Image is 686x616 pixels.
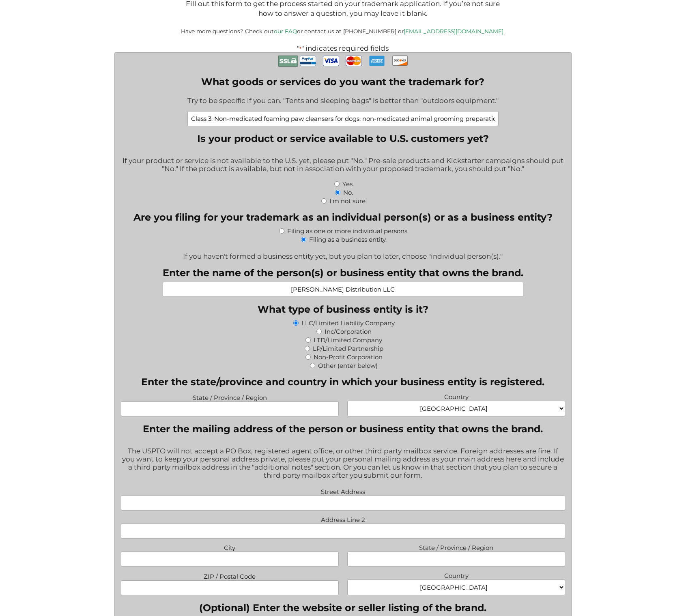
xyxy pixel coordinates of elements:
[300,53,316,69] img: PayPal
[342,180,354,188] label: Yes.
[187,91,499,111] div: Try to be specific if you can. "Tents and sleeping bags" is better than "outdoors equipment."
[121,486,565,496] label: Street Address
[181,28,505,34] small: Have more questions? Check out or contact us at [PHONE_NUMBER] or .
[163,267,523,279] label: Enter the name of the person(s) or business entity that owns the brand.
[329,197,367,205] label: I'm not sure.
[347,542,565,552] label: State / Province / Region
[121,442,565,486] div: The USPTO will not accept a PO Box, registered agent office, or other third party mailbox service...
[121,247,565,260] div: If you haven't formed a business entity yet, but you plan to later, choose "individual person(s)."
[163,282,523,297] input: Examples: Jean Doe, TechWorks, Jean Doe and John Dean, etc.
[314,353,383,361] label: Non-Profit Corporation
[404,28,503,34] a: [EMAIL_ADDRESS][DOMAIN_NAME]
[346,53,362,69] img: MasterCard
[369,53,385,69] img: AmEx
[323,53,339,69] img: Visa
[187,76,499,88] label: What goods or services do you want the trademark for?
[392,53,408,68] img: Discover
[343,189,353,196] label: No.
[314,336,382,344] label: LTD/Limited Company
[278,53,298,69] img: Secure Payment with SSL
[197,133,489,144] legend: Is your product or service available to U.S. customers yet?
[141,376,544,388] legend: Enter the state/province and country in which your business entity is registered.
[274,28,297,34] a: our FAQ
[89,44,597,52] p: " " indicates required fields
[318,362,378,369] label: Other (enter below)
[121,392,338,401] label: State / Province / Region
[287,227,409,235] label: Filing as one or more individual persons.
[347,391,565,401] label: Country
[187,111,499,126] input: Examples: Pet leashes; Healthcare consulting; Web-based accounting software
[301,319,395,327] label: LLC/Limited Liability Company
[121,151,565,179] div: If your product or service is not available to the U.S. yet, please put "No." Pre-sale products a...
[121,571,338,580] label: ZIP / Postal Code
[133,211,553,223] legend: Are you filing for your trademark as an individual person(s) or as a business entity?
[258,303,428,315] legend: What type of business entity is it?
[143,423,543,435] legend: Enter the mailing address of the person or business entity that owns the brand.
[121,542,338,552] label: City
[121,514,565,524] label: Address Line 2
[325,328,372,335] label: Inc/Corporation
[309,236,387,243] label: Filing as a business entity.
[313,345,383,352] label: LP/Limited Partnership
[347,570,565,580] label: Country
[121,602,565,614] label: (Optional) Enter the website or seller listing of the brand.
